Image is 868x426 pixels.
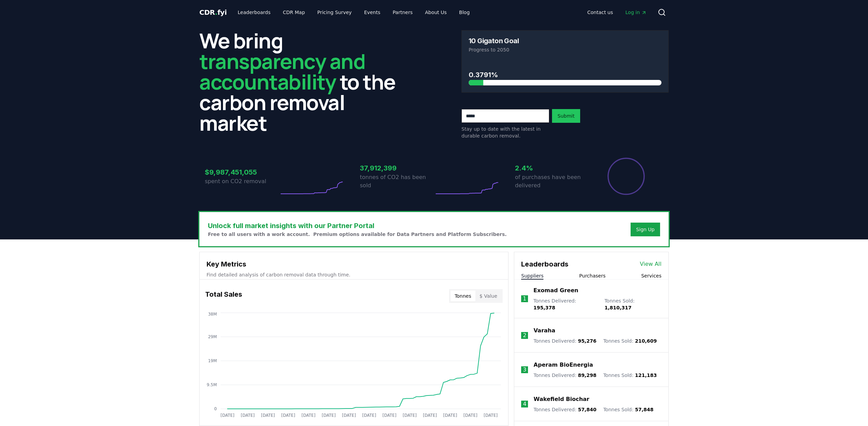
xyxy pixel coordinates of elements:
[533,338,596,344] p: Tonnes Delivered :
[578,372,596,378] span: 89,298
[360,173,434,190] p: tonnes of CO2 has been sold
[605,305,632,310] span: 1,810,317
[208,231,507,238] p: Free to all users with a work account. Premium options available for Data Partners and Platform S...
[533,327,555,335] a: Varaha
[533,305,555,310] span: 195,378
[205,177,279,186] p: spent on CO2 removal
[515,163,589,173] h3: 2.4%
[464,413,478,418] tspan: [DATE]
[635,338,657,344] span: 210,609
[199,8,227,17] a: CDR.fyi
[232,6,276,19] a: Leaderboards
[603,338,657,344] p: Tonnes Sold :
[207,382,217,387] tspan: 9.5M
[362,413,376,418] tspan: [DATE]
[232,6,475,19] nav: Main
[302,413,316,418] tspan: [DATE]
[582,6,652,19] nav: Main
[278,6,310,19] a: CDR Map
[635,372,657,378] span: 121,183
[521,259,568,269] h3: Leaderboards
[533,286,578,295] a: Exomad Green
[635,407,654,412] span: 57,848
[208,312,217,317] tspan: 38M
[523,366,526,374] p: 3
[603,372,657,379] p: Tonnes Sold :
[640,260,661,268] a: View All
[533,372,596,379] p: Tonnes Delivered :
[603,406,653,413] p: Tonnes Sold :
[631,223,660,236] button: Sign Up
[241,413,255,418] tspan: [DATE]
[443,413,457,418] tspan: [DATE]
[342,413,356,418] tspan: [DATE]
[454,6,475,19] a: Blog
[523,331,526,340] p: 2
[607,157,645,196] div: Percentage of sales delivered
[450,291,475,301] button: Tonnes
[387,6,418,19] a: Partners
[360,163,434,173] h3: 37,912,399
[552,109,580,123] button: Submit
[207,271,501,278] p: Find detailed analysis of carbon removal data through time.
[476,291,502,301] button: $ Value
[205,289,242,303] h3: Total Sales
[312,6,357,19] a: Pricing Survey
[215,8,218,16] span: .
[214,406,217,411] tspan: 0
[199,30,407,133] h2: We bring to the carbon removal market
[533,395,589,403] a: Wakefield Biochar
[207,259,501,269] h3: Key Metrics
[383,413,397,418] tspan: [DATE]
[359,6,386,19] a: Events
[523,295,526,303] p: 1
[205,167,279,177] h3: $9,987,451,055
[625,9,647,16] span: Log in
[620,6,652,19] a: Log in
[208,334,217,339] tspan: 29M
[469,37,519,44] h3: 10 Gigaton Goal
[533,361,593,369] a: Aperam BioEnergia
[578,338,596,344] span: 95,276
[523,400,526,408] p: 4
[484,413,498,418] tspan: [DATE]
[641,272,661,279] button: Services
[469,46,661,53] p: Progress to 2050
[281,413,295,418] tspan: [DATE]
[420,6,452,19] a: About Us
[261,413,275,418] tspan: [DATE]
[605,297,661,311] p: Tonnes Sold :
[199,8,227,16] span: CDR fyi
[208,221,507,231] h3: Unlock full market insights with our Partner Portal
[469,70,661,80] h3: 0.3791%
[515,173,589,190] p: of purchases have been delivered
[322,413,336,418] tspan: [DATE]
[579,272,606,279] button: Purchasers
[221,413,235,418] tspan: [DATE]
[533,406,596,413] p: Tonnes Delivered :
[521,272,543,279] button: Suppliers
[461,126,549,139] p: Stay up to date with the latest in durable carbon removal.
[208,358,217,363] tspan: 19M
[423,413,437,418] tspan: [DATE]
[199,47,365,96] span: transparency and accountability
[578,407,596,412] span: 57,840
[636,226,655,233] a: Sign Up
[403,413,417,418] tspan: [DATE]
[533,297,598,311] p: Tonnes Delivered :
[582,6,619,19] a: Contact us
